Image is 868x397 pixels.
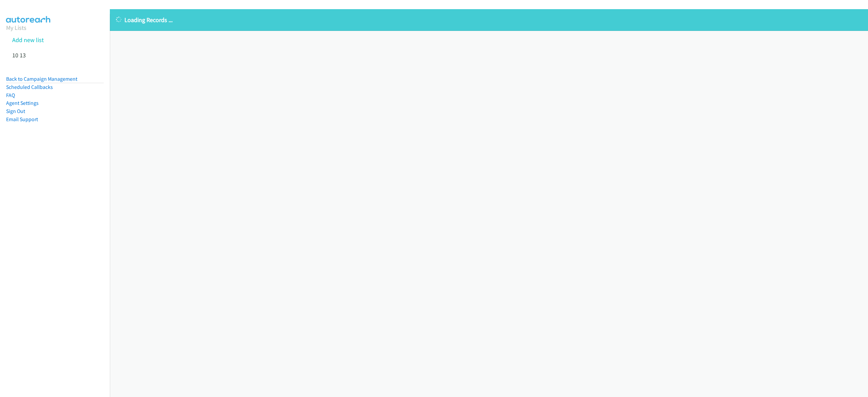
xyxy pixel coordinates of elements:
[6,92,15,98] a: FAQ
[6,84,53,90] a: Scheduled Callbacks
[6,76,77,82] a: Back to Campaign Management
[12,51,26,59] a: 10 13
[12,36,44,44] a: Add new list
[6,100,39,106] a: Agent Settings
[6,108,25,114] a: Sign Out
[6,24,26,32] a: My Lists
[6,116,38,122] a: Email Support
[116,15,862,24] p: Loading Records ...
